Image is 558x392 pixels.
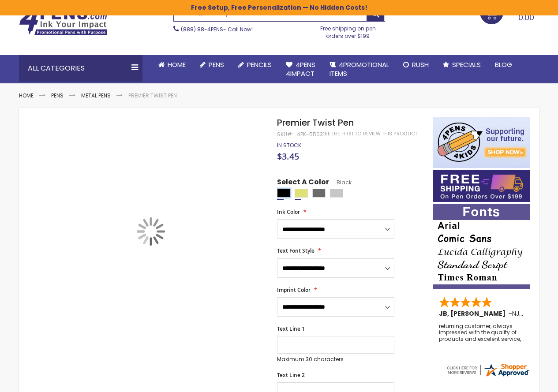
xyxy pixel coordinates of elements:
img: Free shipping on orders over $199 [433,170,530,202]
div: returning customer, always impressed with the quality of products and excelent service, will retu... [439,323,524,342]
a: 4pens.com certificate URL [446,372,530,380]
span: Select A Color [277,177,329,189]
a: Be the first to review this product [325,131,417,137]
span: Pens [209,60,224,69]
a: (888) 88-4PENS [181,26,223,33]
strong: SKU [277,131,293,138]
span: 0.00 [518,12,534,23]
span: Pencils [247,60,272,69]
a: Pens [51,92,64,99]
a: Home [151,55,193,75]
img: 4pens 4 kids [433,117,530,168]
span: Rush [412,60,429,69]
span: 4Pens 4impact [286,60,315,78]
a: Specials [436,55,488,75]
span: In stock [277,142,301,149]
span: Text Line 1 [277,325,305,332]
span: NJ [512,309,523,318]
span: - Call Now! [181,26,253,33]
p: Maximum 30 characters [277,356,394,363]
span: Text Font Style [277,247,315,254]
img: 4Pens Custom Pens and Promotional Products [19,7,107,36]
span: Premier Twist Pen [277,116,354,129]
span: Blog [495,60,512,69]
div: 4PK-55031 [297,131,325,138]
div: Black [277,189,290,198]
span: Imprint Color [277,286,311,294]
span: Specials [452,60,481,69]
a: 4Pens4impact [279,55,322,84]
img: 4pens.com widget logo [446,362,530,378]
span: Ink Color [277,208,300,216]
a: Home [19,92,34,99]
a: Rush [396,55,436,75]
span: $3.45 [277,150,299,162]
a: 4PROMOTIONALITEMS [322,55,396,84]
span: Home [168,60,186,69]
div: Availability [277,142,301,149]
span: Text Line 2 [277,371,305,379]
img: font-personalization-examples [433,204,530,289]
div: Gold [295,189,308,198]
a: Pens [193,55,231,75]
a: Blog [488,55,519,75]
a: Metal Pens [81,92,111,99]
li: Premier Twist Pen [128,92,177,99]
span: Black [329,179,352,186]
span: 4PROMOTIONAL ITEMS [330,60,389,78]
div: All Categories [19,55,142,82]
span: JB, [PERSON_NAME] [439,309,509,318]
div: Grey [312,189,326,198]
div: Silver [330,189,343,198]
a: Pencils [231,55,279,75]
div: Free shipping on pen orders over $199 [311,22,385,39]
